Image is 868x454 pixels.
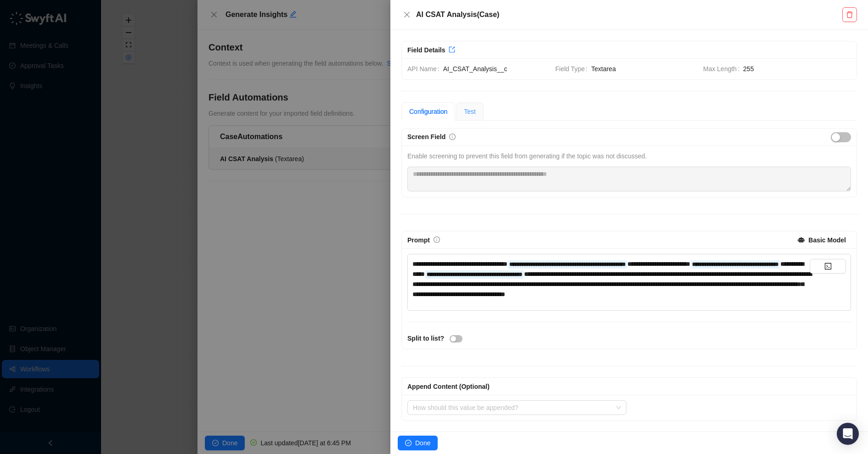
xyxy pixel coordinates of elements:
[407,64,443,74] span: API Name
[743,64,851,74] span: 255
[409,106,447,117] div: Configuration
[591,64,696,74] span: Textarea
[824,263,832,270] span: code
[449,46,455,53] span: export
[555,64,591,74] span: Field Type
[407,236,430,244] span: Prompt
[703,64,743,74] span: Max Length
[407,133,445,140] span: Screen Field
[405,440,411,446] span: check-circle
[401,9,412,20] button: Close
[403,11,411,18] span: close
[398,436,438,450] button: Done
[449,133,456,140] a: info-circle
[407,45,445,55] div: Field Details
[837,423,859,445] div: Open Intercom Messenger
[407,381,851,392] div: Append Content (Optional)
[415,438,430,448] span: Done
[434,236,440,243] span: info-circle
[464,108,476,115] span: Test
[846,11,853,18] span: delete
[407,152,647,160] span: Enable screening to prevent this field from generating if the topic was not discussed.
[407,335,444,342] strong: Split to list?
[434,236,440,244] a: info-circle
[443,64,548,74] span: AI_CSAT_Analysis__c
[449,134,456,140] span: info-circle
[808,236,846,244] strong: Basic Model
[416,9,842,20] h5: AI CSAT Analysis ( Case )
